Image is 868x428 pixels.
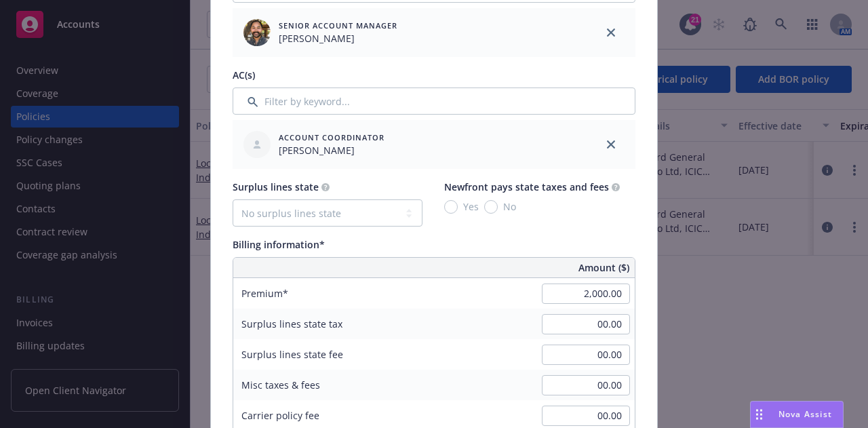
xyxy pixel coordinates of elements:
[444,200,458,214] input: Yes
[578,260,629,275] span: Amount ($)
[233,238,325,251] span: Billing information*
[233,87,635,115] input: Filter by keyword...
[542,314,630,334] input: 0.00
[279,132,384,143] span: Account Coordinator
[233,69,255,81] span: AC(s)
[243,19,271,46] img: employee photo
[241,348,343,361] span: Surplus lines state fee
[279,143,384,157] span: [PERSON_NAME]
[241,287,288,300] span: Premium
[751,402,768,427] div: Drag to move
[603,24,619,41] a: close
[542,345,630,365] input: 0.00
[542,284,630,304] input: 0.00
[603,136,619,153] a: close
[542,375,630,395] input: 0.00
[444,180,609,193] span: Newfront pays state taxes and fees
[241,317,342,330] span: Surplus lines state tax
[241,378,320,391] span: Misc taxes & fees
[778,408,832,420] span: Nova Assist
[279,31,397,45] span: [PERSON_NAME]
[279,20,397,31] span: Senior Account Manager
[503,199,516,214] span: No
[542,406,630,426] input: 0.00
[463,199,479,214] span: Yes
[750,401,844,428] button: Nova Assist
[241,409,319,422] span: Carrier policy fee
[484,200,498,214] input: No
[233,180,319,193] span: Surplus lines state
